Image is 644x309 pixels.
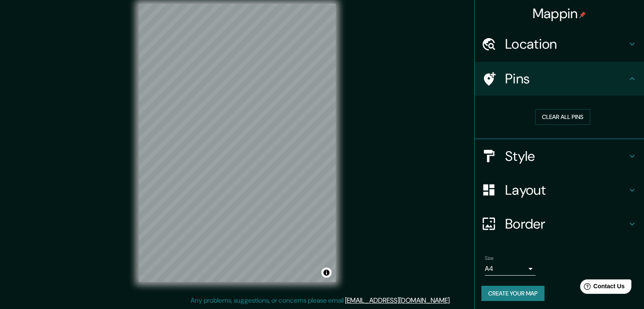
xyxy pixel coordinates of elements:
[569,276,635,300] iframe: Help widget launcher
[533,5,586,22] h4: Mappin
[321,268,332,278] button: Toggle attribution
[505,215,627,232] h4: Border
[505,182,627,199] h4: Layout
[579,11,586,18] img: pin-icon.png
[139,4,336,282] canvas: Map
[485,254,494,262] label: Size
[505,148,627,165] h4: Style
[475,62,644,96] div: Pins
[475,27,644,61] div: Location
[475,139,644,173] div: Style
[505,36,627,52] h4: Location
[191,295,451,306] p: Any problems, suggestions, or concerns please email .
[345,296,450,305] a: [EMAIL_ADDRESS][DOMAIN_NAME]
[481,286,544,301] button: Create your map
[475,207,644,241] div: Border
[452,295,454,306] div: .
[535,109,590,125] button: Clear all pins
[451,295,452,306] div: .
[475,173,644,207] div: Layout
[485,262,536,276] div: A4
[505,70,627,87] h4: Pins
